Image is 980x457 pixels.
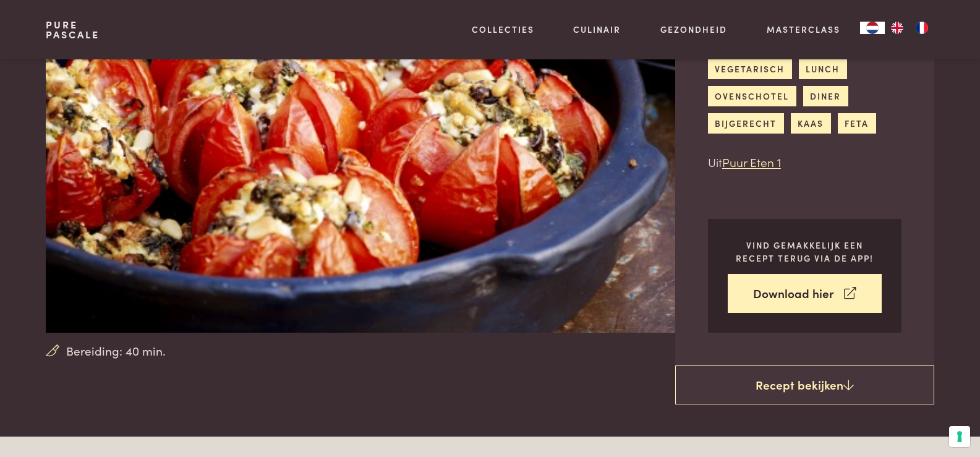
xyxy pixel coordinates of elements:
[860,22,885,34] div: Language
[66,342,166,360] span: Bereiding: 40 min.
[722,153,781,170] a: Puur Eten 1
[767,23,840,36] a: Masterclass
[885,22,934,34] ul: Language list
[660,23,727,36] a: Gezondheid
[675,365,934,405] a: Recept bekijken
[803,86,848,106] a: diner
[885,22,910,34] a: EN
[728,239,882,264] p: Vind gemakkelijk een recept terug via de app!
[910,22,934,34] a: FR
[799,59,847,79] a: lunch
[46,20,100,40] a: PurePascale
[472,23,534,36] a: Collecties
[838,113,876,134] a: feta
[708,113,784,134] a: bijgerecht
[708,153,901,171] p: Uit
[708,86,796,106] a: ovenschotel
[860,22,885,34] a: NL
[708,59,792,79] a: vegetarisch
[573,23,621,36] a: Culinair
[949,426,970,447] button: Uw voorkeuren voor toestemming voor trackingtechnologieën
[728,274,882,313] a: Download hier
[791,113,831,134] a: kaas
[860,22,934,34] aside: Language selected: Nederlands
